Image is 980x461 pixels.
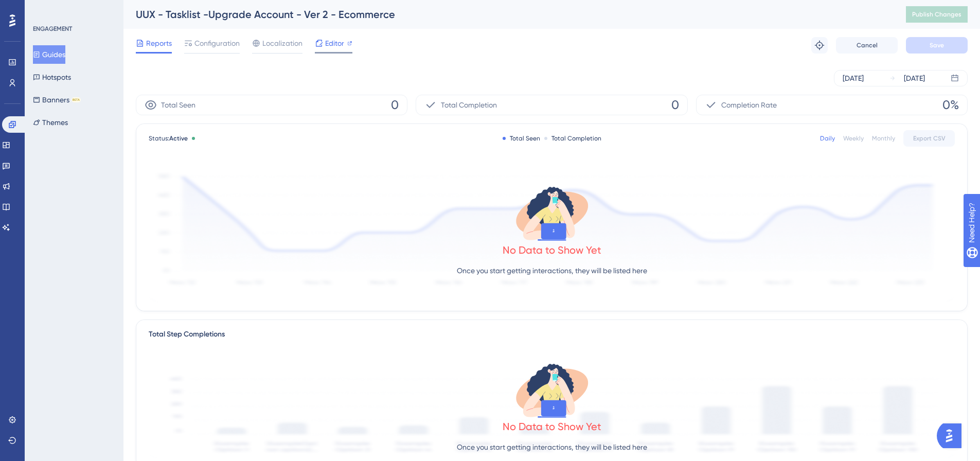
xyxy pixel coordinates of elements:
[843,72,864,84] div: [DATE]
[906,6,968,23] button: Publish Changes
[33,68,71,86] button: Hotspots
[136,7,880,22] div: UUX - Tasklist -Upgrade Account - Ver 2 - Ecommerce
[820,134,835,143] div: Daily
[33,91,81,109] button: BannersBETA
[33,113,68,132] button: Themes
[544,134,601,143] div: Total Completion
[149,134,188,143] span: Status:
[836,37,898,54] button: Cancel
[441,99,497,111] span: Total Completion
[33,25,72,33] div: ENGAGEMENT
[72,97,81,102] div: BETA
[857,41,878,49] span: Cancel
[904,72,925,84] div: [DATE]
[903,130,955,147] button: Export CSV
[503,419,601,434] div: No Data to Show Yet
[843,134,864,143] div: Weekly
[503,134,540,143] div: Total Seen
[146,37,172,49] span: Reports
[161,99,195,111] span: Total Seen
[912,10,961,19] span: Publish Changes
[913,134,946,143] span: Export CSV
[325,37,344,49] span: Editor
[457,441,647,453] p: Once you start getting interactions, they will be listed here
[24,3,64,15] span: Need Help?
[194,37,240,49] span: Configuration
[503,243,601,257] div: No Data to Show Yet
[906,37,968,54] button: Save
[930,41,944,49] span: Save
[872,134,895,143] div: Monthly
[457,264,647,277] p: Once you start getting interactions, they will be listed here
[937,420,968,451] iframe: UserGuiding AI Assistant Launcher
[721,99,777,111] span: Completion Rate
[942,97,959,113] span: 0%
[149,328,225,341] div: Total Step Completions
[33,45,65,64] button: Guides
[262,37,302,49] span: Localization
[671,97,679,113] span: 0
[391,97,399,113] span: 0
[169,135,188,142] span: Active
